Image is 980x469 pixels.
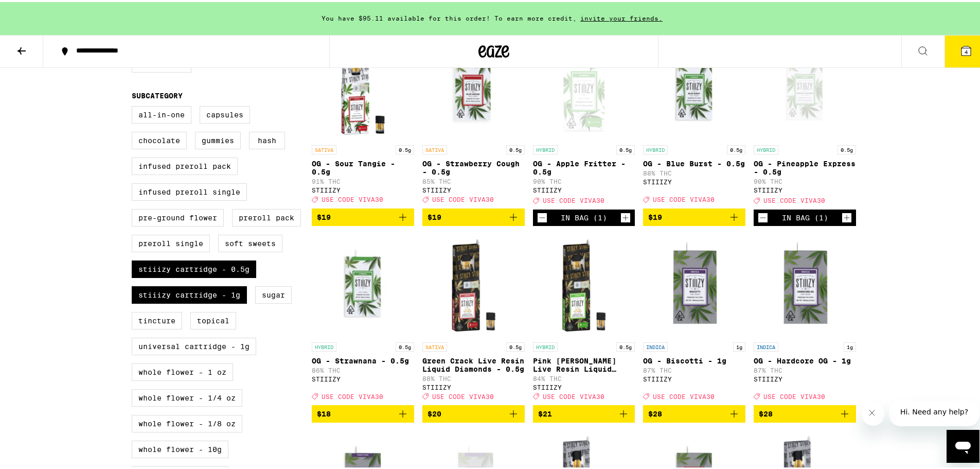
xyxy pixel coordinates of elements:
label: Capsules [200,104,250,121]
a: Open page for OG - Strawnana - 0.5g from STIIIZY [312,232,414,403]
button: Decrement [537,211,547,221]
a: Open page for OG - Sour Tangie - 0.5g from STIIIZY [312,35,414,206]
label: Universal Cartridge - 1g [132,336,256,353]
div: STIIIZY [643,177,745,183]
p: OG - Strawnana - 0.5g [312,355,414,363]
button: Increment [842,211,852,221]
p: OG - Apple Fritter - 0.5g [533,158,635,174]
label: Topical [190,310,236,327]
p: SATIVA [422,340,447,350]
label: Whole Flower - 1 oz [132,361,233,379]
p: HYBRID [754,143,778,152]
a: Open page for OG - Apple Fritter - 0.5g from STIIIZY [533,35,635,207]
span: $21 [538,408,552,416]
span: $20 [427,408,441,416]
iframe: Close message [862,401,885,424]
p: 91% THC [312,176,414,183]
div: STIIIZY [643,374,745,380]
img: STIIIZY - OG - Strawnana - 0.5g [312,232,414,335]
img: STIIIZY - OG - Hardcore OG - 1g [754,232,856,335]
span: USE CODE VIVA30 [322,195,383,201]
label: Sugar [255,284,292,302]
a: Open page for OG - Biscotti - 1g from STIIIZY [643,232,745,403]
span: USE CODE VIVA30 [432,195,494,201]
p: 87% THC [754,365,856,372]
img: STIIIZY - Green Crack Live Resin Liquid Diamonds - 0.5g [422,232,525,335]
label: STIIIZY Cartridge - 0.5g [132,258,256,276]
a: Open page for Pink Runtz Live Resin Liquid Diamonds - 0.5g from STIIIZY [533,232,635,403]
p: 88% THC [643,168,745,175]
p: INDICA [754,340,778,350]
a: Open page for OG - Pineapple Express - 0.5g from STIIIZY [754,35,856,207]
div: STIIIZY [754,185,856,192]
span: USE CODE VIVA30 [543,196,604,202]
label: Infused Preroll Pack [132,155,238,173]
p: HYBRID [533,340,558,350]
p: 0.5g [396,340,414,350]
label: Preroll Single [132,233,210,250]
p: OG - Strawberry Cough - 0.5g [422,158,525,174]
span: 4 [965,47,968,53]
p: INDICA [643,340,668,350]
p: 0.5g [506,143,525,152]
p: 0.5g [506,340,525,350]
p: 85% THC [422,176,525,183]
div: STIIIZY [312,185,414,192]
a: Open page for OG - Strawberry Cough - 0.5g from STIIIZY [422,35,525,206]
label: Hash [249,130,285,147]
p: SATIVA [312,143,336,152]
label: Whole Flower - 1/4 oz [132,387,242,405]
a: Open page for Green Crack Live Resin Liquid Diamonds - 0.5g from STIIIZY [422,232,525,403]
p: OG - Hardcore OG - 1g [754,355,856,363]
span: $19 [648,211,662,219]
p: 1g [733,340,745,350]
span: $19 [317,211,331,219]
p: OG - Pineapple Express - 0.5g [754,158,856,174]
button: Add to bag [422,403,525,421]
button: Add to bag [643,206,745,224]
span: USE CODE VIVA30 [432,391,494,398]
div: In Bag (1) [782,212,828,220]
button: Add to bag [533,403,635,421]
p: HYBRID [533,143,558,152]
span: You have $95.11 available for this order! To earn more credit, [322,13,577,20]
p: 88% THC [422,373,525,380]
span: USE CODE VIVA30 [763,391,825,398]
p: 90% THC [533,176,635,183]
img: STIIIZY - OG - Sour Tangie - 0.5g [312,35,414,138]
a: Open page for OG - Blue Burst - 0.5g from STIIIZY [643,35,745,206]
button: Add to bag [422,206,525,224]
label: Whole Flower - 1/8 oz [132,413,242,430]
img: STIIIZY - OG - Biscotti - 1g [643,232,745,335]
legend: Subcategory [132,90,183,98]
span: $19 [427,211,441,219]
span: USE CODE VIVA30 [653,195,715,201]
label: Pre-ground Flower [132,207,224,224]
p: 0.5g [838,143,856,152]
p: 86% THC [312,365,414,372]
img: STIIIZY - OG - Strawberry Cough - 0.5g [422,35,525,138]
p: 87% THC [643,365,745,372]
div: STIIIZY [422,382,525,389]
div: STIIIZY [312,374,414,380]
div: In Bag (1) [561,212,607,220]
img: STIIIZY - OG - Blue Burst - 0.5g [643,35,745,138]
p: 84% THC [533,373,635,380]
a: Open page for OG - Hardcore OG - 1g from STIIIZY [754,232,856,403]
p: Pink [PERSON_NAME] Live Resin Liquid Diamonds - 0.5g [533,355,635,371]
button: Add to bag [312,206,414,224]
button: Add to bag [312,403,414,421]
span: USE CODE VIVA30 [543,391,604,398]
p: HYBRID [312,340,336,350]
iframe: Button to launch messaging window [947,428,979,461]
button: Add to bag [754,403,856,421]
p: OG - Sour Tangie - 0.5g [312,158,414,174]
p: 1g [844,340,856,350]
p: 0.5g [396,143,414,152]
div: STIIIZY [533,185,635,192]
label: Tincture [132,310,182,327]
span: USE CODE VIVA30 [653,391,715,398]
button: Decrement [758,211,768,221]
p: SATIVA [422,143,447,152]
